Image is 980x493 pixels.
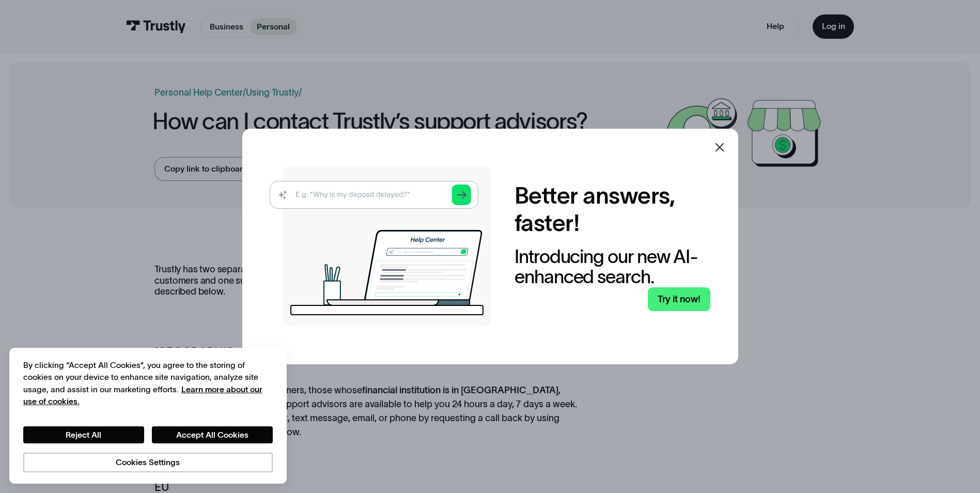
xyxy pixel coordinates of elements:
[648,287,710,312] a: Try it now!
[152,426,273,444] button: Accept All Cookies
[23,359,273,408] div: By clicking “Accept All Cookies”, you agree to the storing of cookies on your device to enhance s...
[23,453,273,472] button: Cookies Settings
[10,475,62,489] aside: Language selected: English (United States)
[23,426,144,444] button: Reject All
[515,182,710,237] h2: Better answers, faster!
[515,246,710,287] div: Introducing our new AI-enhanced search.
[21,475,62,489] ul: Language list
[23,359,273,472] div: Privacy
[9,348,287,484] div: Cookie banner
